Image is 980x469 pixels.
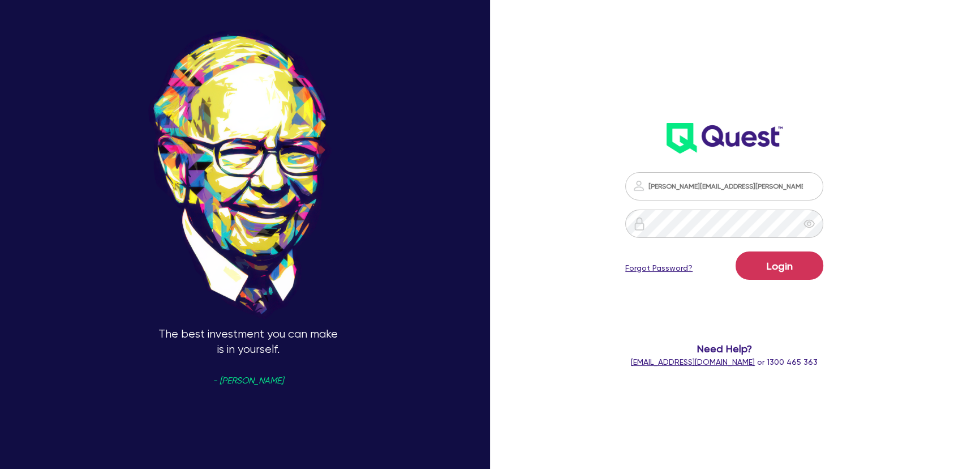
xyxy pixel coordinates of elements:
a: [EMAIL_ADDRESS][DOMAIN_NAME] [631,357,755,366]
span: or 1300 465 363 [631,357,818,366]
span: Need Help? [595,341,854,356]
a: Forgot Password? [625,262,693,274]
button: Login [736,251,823,280]
span: - [PERSON_NAME] [213,377,283,385]
img: wH2k97JdezQIQAAAABJRU5ErkJggg== [667,123,783,154]
input: Email address [625,172,823,201]
img: icon-password [633,217,646,231]
span: eye [803,218,815,229]
img: icon-password [632,179,646,193]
